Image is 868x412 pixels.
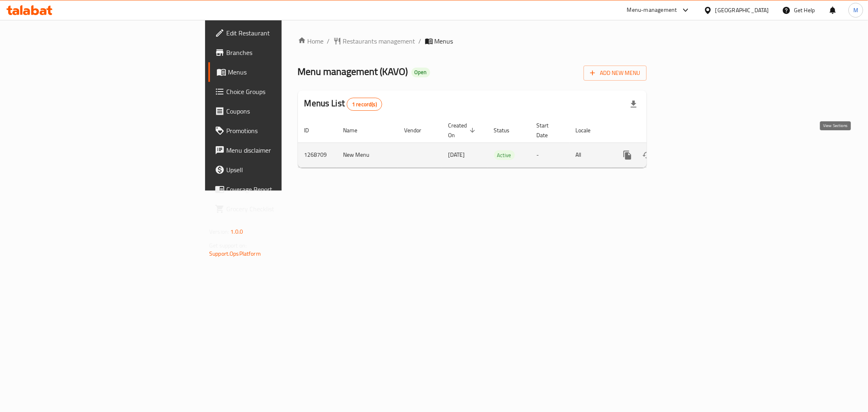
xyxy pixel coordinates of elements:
[226,165,343,175] span: Upsell
[404,125,432,135] span: Vendor
[208,160,350,180] a: Upsell
[209,226,229,237] span: Version:
[435,36,453,46] span: Menus
[584,66,647,81] button: Add New Menu
[637,145,657,165] button: Change Status
[611,118,702,143] th: Actions
[230,226,243,237] span: 1.0.0
[226,48,343,57] span: Branches
[448,121,478,140] span: Created On
[304,97,382,111] h2: Menus List
[208,43,350,62] a: Branches
[343,125,368,135] span: Name
[226,87,343,96] span: Choice Groups
[298,118,702,168] table: enhanced table
[853,6,858,15] span: M
[627,5,677,15] div: Menu-management
[208,121,350,140] a: Promotions
[411,68,430,77] div: Open
[208,199,350,219] a: Grocery Checklist
[298,62,408,81] span: Menu management ( KAVO )
[347,101,382,108] span: 1 record(s)
[208,101,350,121] a: Coupons
[209,248,261,259] a: Support.OpsPlatform
[208,62,350,82] a: Menus
[343,36,415,46] span: Restaurants management
[208,140,350,160] a: Menu disclaimer
[530,142,569,167] td: -
[226,184,343,194] span: Coverage Report
[590,68,640,78] span: Add New Menu
[226,204,343,214] span: Grocery Checklist
[569,142,611,167] td: All
[715,6,769,15] div: [GEOGRAPHIC_DATA]
[448,149,465,160] span: [DATE]
[228,67,343,77] span: Menus
[537,121,560,140] span: Start Date
[494,125,520,135] span: Status
[624,94,643,114] div: Export file
[226,106,343,116] span: Coupons
[226,28,343,38] span: Edit Restaurant
[298,36,647,46] nav: breadcrumb
[411,69,430,76] span: Open
[304,125,320,135] span: ID
[226,126,343,136] span: Promotions
[226,145,343,155] span: Menu disclaimer
[208,23,350,43] a: Edit Restaurant
[494,151,515,160] span: Active
[208,82,350,101] a: Choice Groups
[576,125,601,135] span: Locale
[209,240,247,251] span: Get support on:
[333,36,415,46] a: Restaurants management
[208,180,350,199] a: Coverage Report
[419,36,422,46] li: /
[618,145,637,165] button: more
[337,142,398,167] td: New Menu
